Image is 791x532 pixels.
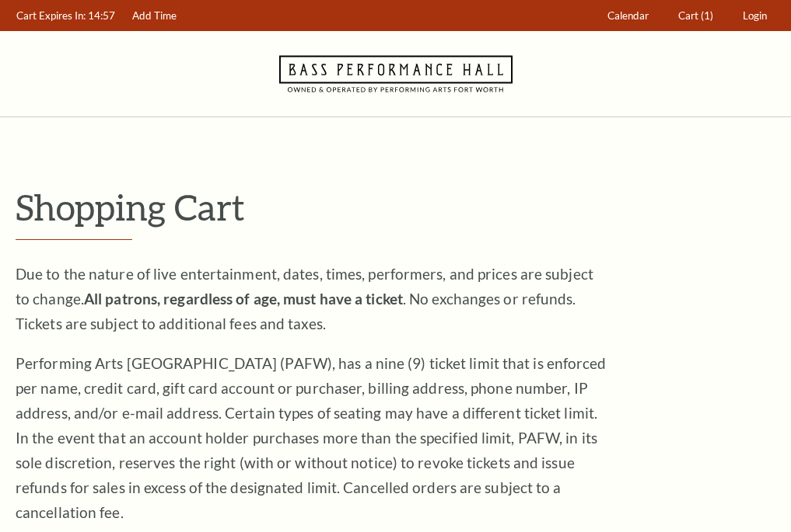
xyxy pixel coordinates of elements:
[16,9,86,22] span: Cart Expires In:
[16,265,593,332] span: Due to the nature of live entertainment, dates, times, performers, and prices are subject to chan...
[678,9,698,22] span: Cart
[84,290,403,308] strong: All patrons, regardless of age, must have a ticket
[125,1,184,31] a: Add Time
[88,9,115,22] span: 14:57
[701,9,713,22] span: (1)
[671,1,721,31] a: Cart (1)
[736,1,775,31] a: Login
[607,9,649,22] span: Calendar
[743,9,767,22] span: Login
[16,351,607,525] p: Performing Arts [GEOGRAPHIC_DATA] (PAFW), has a nine (9) ticket limit that is enforced per name, ...
[600,1,656,31] a: Calendar
[16,187,775,227] p: Shopping Cart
